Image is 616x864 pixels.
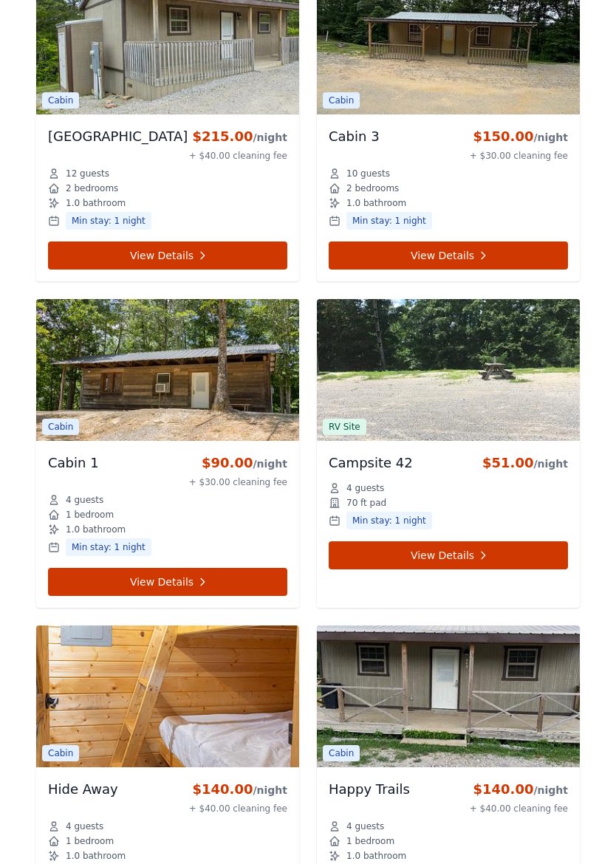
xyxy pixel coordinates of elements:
span: Cabin [42,419,79,435]
h3: [GEOGRAPHIC_DATA] [48,126,188,147]
span: 4 guests [66,820,103,832]
img: Cabin 1 [36,299,299,441]
span: RV Site [323,419,366,435]
img: Campsite 42 [317,299,580,441]
span: 4 guests [346,820,384,832]
span: 4 guests [66,494,103,506]
span: 1 bedroom [346,835,394,847]
a: View Details [329,241,568,270]
span: 1.0 bathroom [346,850,406,862]
div: $150.00 [470,126,568,147]
span: 4 guests [346,482,384,494]
div: $140.00 [470,779,568,800]
span: Min stay: 1 night [346,512,432,529]
span: 70 ft pad [346,497,386,509]
span: 1.0 bathroom [66,524,126,535]
h3: Hide Away [48,779,118,800]
img: Happy Trails [317,625,580,767]
span: 1 bedroom [66,509,114,521]
span: /night [253,458,287,470]
span: Cabin [42,745,79,761]
div: + $40.00 cleaning fee [189,150,287,162]
span: Min stay: 1 night [66,212,151,230]
span: Min stay: 1 night [66,538,151,556]
div: + $40.00 cleaning fee [189,803,287,815]
span: /night [533,784,568,796]
img: Hide Away [36,625,299,767]
span: 2 bedrooms [346,182,399,194]
div: $140.00 [189,779,287,800]
span: 10 guests [346,168,390,179]
div: $90.00 [189,453,287,473]
div: + $30.00 cleaning fee [470,150,568,162]
span: 12 guests [66,168,109,179]
h3: Cabin 1 [48,453,99,473]
span: 2 bedrooms [66,182,118,194]
span: 1.0 bathroom [66,850,126,862]
h3: Cabin 3 [329,126,380,147]
span: /night [253,131,287,143]
div: $215.00 [189,126,287,147]
div: + $30.00 cleaning fee [189,476,287,488]
span: Min stay: 1 night [346,212,432,230]
span: 1.0 bathroom [66,197,126,209]
a: View Details [48,568,287,596]
span: /night [533,458,568,470]
h3: Happy Trails [329,779,410,800]
div: $51.00 [482,453,568,473]
span: Cabin [42,92,79,109]
span: /night [533,131,568,143]
span: Cabin [323,92,360,109]
span: 1.0 bathroom [346,197,406,209]
span: /night [253,784,287,796]
div: + $40.00 cleaning fee [470,803,568,815]
span: Cabin [323,745,360,761]
a: View Details [48,241,287,270]
h3: Campsite 42 [329,453,413,473]
span: 1 bedroom [66,835,114,847]
a: View Details [329,541,568,569]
